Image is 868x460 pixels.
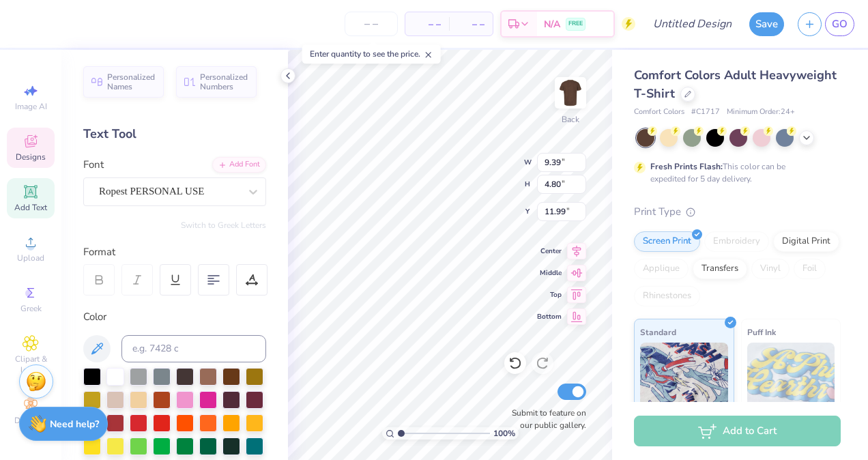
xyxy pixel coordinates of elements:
div: Digital Print [773,231,839,252]
div: Enter quantity to see the price. [302,44,441,63]
button: Save [749,12,784,36]
div: Rhinestones [634,286,700,306]
input: e.g. 7428 c [121,335,266,362]
div: Transfers [693,259,747,279]
span: Greek [20,303,42,314]
div: Format [83,244,267,260]
span: Bottom [537,312,562,321]
label: Font [83,157,104,173]
div: Foil [794,259,826,279]
div: This color can be expedited for 5 day delivery. [650,160,818,185]
span: Add Text [14,202,47,213]
strong: Fresh Prints Flash: [650,161,723,172]
span: 100 % [493,427,515,440]
span: Minimum Order: 24 + [727,106,795,118]
span: Comfort Colors [634,106,684,118]
span: N/A [544,17,560,31]
div: Applique [634,259,689,279]
span: – – [457,17,484,31]
div: Text Tool [83,125,266,143]
img: Puff Ink [747,343,835,411]
span: Middle [537,268,562,278]
label: Submit to feature on our public gallery. [504,407,586,431]
span: Designs [16,152,46,162]
span: Decorate [14,415,47,426]
span: FREE [568,19,583,29]
span: Upload [17,253,44,263]
input: – – [345,12,398,36]
span: – – [414,17,441,31]
span: Puff Ink [747,325,776,339]
span: Center [537,246,562,256]
div: Embroidery [704,231,769,252]
img: Back [557,79,584,106]
span: Clipart & logos [7,354,55,375]
a: GO [825,12,854,36]
div: Color [83,309,266,325]
span: Image AI [15,101,47,112]
span: Personalized Names [107,72,156,91]
input: Untitled Design [642,10,742,38]
button: Switch to Greek Letters [181,220,266,231]
img: Standard [640,343,728,411]
span: GO [832,16,848,32]
div: Screen Print [634,231,700,252]
span: Comfort Colors Adult Heavyweight T-Shirt [634,67,837,102]
span: Top [537,290,562,300]
div: Print Type [634,204,841,220]
div: Back [562,113,579,126]
span: Personalized Numbers [200,72,248,91]
div: Vinyl [751,259,790,279]
span: # C1717 [691,106,720,118]
div: Add Font [212,157,266,173]
strong: Need help? [50,418,99,431]
span: Standard [640,325,676,339]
